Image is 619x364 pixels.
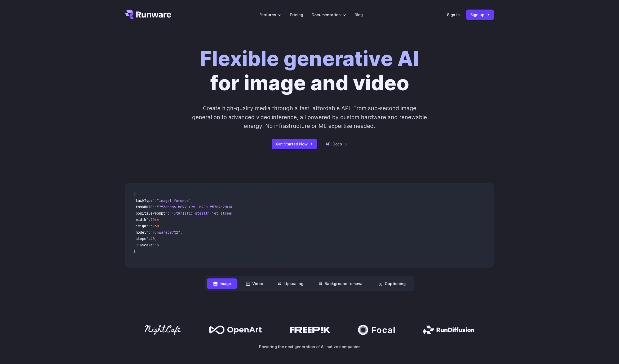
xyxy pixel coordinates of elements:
span: : [155,198,157,203]
span: "taskUUID" [134,205,155,209]
a: Sign up [466,10,494,20]
span: "positivePrompt" [134,211,167,216]
span: : [155,205,157,209]
span: : [167,211,170,216]
span: , [155,236,157,241]
button: Video [240,278,269,289]
label: Features [259,12,281,18]
p: Create high-quality media through a fast, affordable API. From sub-second image generation to adv... [192,104,428,130]
a: Pricing [290,12,303,18]
span: "runware:97@2" [151,230,180,235]
span: "Futuristic stealth jet streaking through a neon-lit cityscape with glowing purple exhaust" [170,211,362,216]
span: 5 [157,243,159,247]
span: : [148,217,151,222]
button: Captioning [372,278,412,289]
span: , [191,198,193,203]
a: API Docs [326,141,347,147]
button: Upscaling [272,278,310,289]
button: Background removal [312,278,370,289]
span: 768 [153,224,159,228]
span: "height" [134,224,151,228]
span: { [134,192,136,197]
a: Get Started Now [272,139,317,149]
span: "7f3ebcb6-b897-49e1-b98c-f5789d2d40d7" [157,205,237,209]
span: 1344 [151,217,159,222]
span: "taskType" [134,198,155,203]
p: Powering the next generation of AI-native companies [125,344,494,350]
span: "imageInference" [157,198,191,203]
span: "model" [134,230,148,235]
h1: for image and video [200,47,419,95]
span: "CFGScale" [134,243,155,247]
span: "steps" [134,236,148,241]
strong: Flexible generative AI [200,46,419,71]
span: 40 [151,236,155,241]
a: Blog [355,12,363,18]
span: "width" [134,217,148,222]
a: Go to / [125,10,171,19]
span: : [148,230,151,235]
span: : [151,224,153,228]
a: Sign in [447,12,460,18]
span: } [134,249,136,254]
span: , [159,224,161,228]
span: : [155,243,157,247]
label: Documentation [312,12,346,18]
button: Image [207,278,237,289]
span: : [148,236,151,241]
span: , [159,217,161,222]
span: , [180,230,182,235]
